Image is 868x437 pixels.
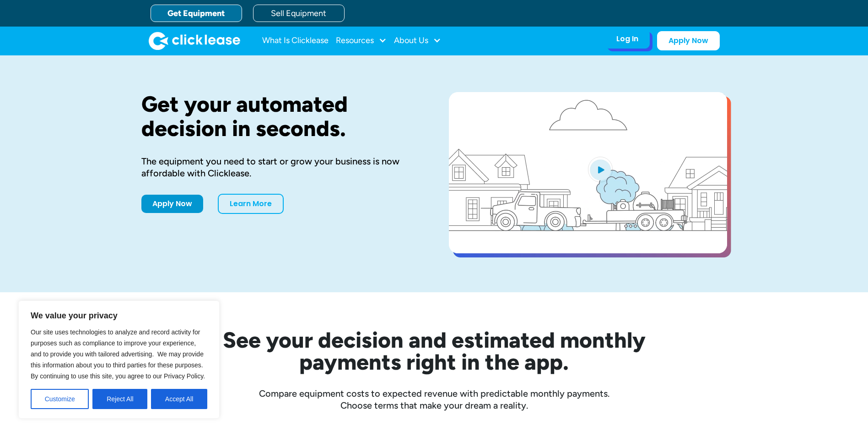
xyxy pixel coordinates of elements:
img: Clicklease logo [149,32,240,50]
a: What Is Clicklease [262,32,329,50]
div: We value your privacy [18,300,220,419]
button: Accept All [151,389,207,409]
div: Resources [336,32,387,50]
a: Sell Equipment [253,5,345,22]
a: home [149,32,240,50]
a: Get Equipment [151,5,242,22]
button: Reject All [92,389,147,409]
div: About Us [394,32,441,50]
div: Compare equipment costs to expected revenue with predictable monthly payments. Choose terms that ... [141,388,727,411]
a: Learn More [218,194,284,214]
a: open lightbox [449,92,727,253]
h1: Get your automated decision in seconds. [141,92,420,141]
a: Apply Now [657,31,720,50]
span: Our site uses technologies to analyze and record activity for purposes such as compliance to impr... [31,328,205,380]
div: The equipment you need to start or grow your business is now affordable with Clicklease. [141,155,420,179]
button: Customize [31,389,89,409]
div: Log In [616,34,638,44]
h2: See your decision and estimated monthly payments right in the app. [178,329,690,373]
p: We value your privacy [31,310,207,321]
img: Blue play button logo on a light blue circular background [588,157,613,182]
a: Apply Now [141,195,203,213]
